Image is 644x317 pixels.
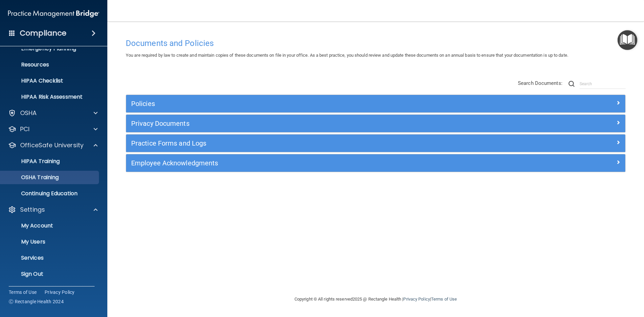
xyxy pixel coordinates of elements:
[569,81,575,87] img: ic-search.3b580494.png
[8,7,99,20] img: PMB logo
[431,297,457,302] a: Terms of Use
[45,289,75,296] a: Privacy Policy
[528,269,636,296] iframe: Drift Widget Chat Controller
[20,141,84,149] p: OfficeSafe University
[131,159,495,167] h5: Employee Acknowledgments
[4,271,96,277] p: Sign Out
[131,100,495,107] h5: Policies
[131,118,620,129] a: Privacy Documents
[4,222,96,229] p: My Account
[8,141,98,149] a: OfficeSafe University
[8,109,98,117] a: OSHA
[4,77,96,84] p: HIPAA Checklist
[4,190,96,197] p: Continuing Education
[518,80,562,86] span: Search Documents:
[131,98,620,109] a: Policies
[4,158,60,165] p: HIPAA Training
[20,109,37,117] p: OSHA
[20,206,45,214] p: Settings
[20,125,30,133] p: PCI
[131,158,620,168] a: Employee Acknowledgments
[4,255,96,261] p: Services
[4,45,96,52] p: Emergency Planning
[4,94,96,100] p: HIPAA Risk Assessment
[4,174,59,181] p: OSHA Training
[8,206,98,214] a: Settings
[131,138,620,149] a: Practice Forms and Logs
[618,30,637,50] button: Open Resource Center
[20,29,66,38] h4: Compliance
[131,120,495,127] h5: Privacy Documents
[126,53,568,58] span: You are required by law to create and maintain copies of these documents on file in your office. ...
[4,239,96,245] p: My Users
[126,39,626,48] h4: Documents and Policies
[131,140,495,147] h5: Practice Forms and Logs
[580,79,626,89] input: Search
[9,298,64,305] span: Ⓒ Rectangle Health 2024
[8,125,98,133] a: PCI
[4,61,96,68] p: Resources
[9,289,37,296] a: Terms of Use
[253,288,498,310] div: Copyright © All rights reserved 2025 @ Rectangle Health | |
[403,297,430,302] a: Privacy Policy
